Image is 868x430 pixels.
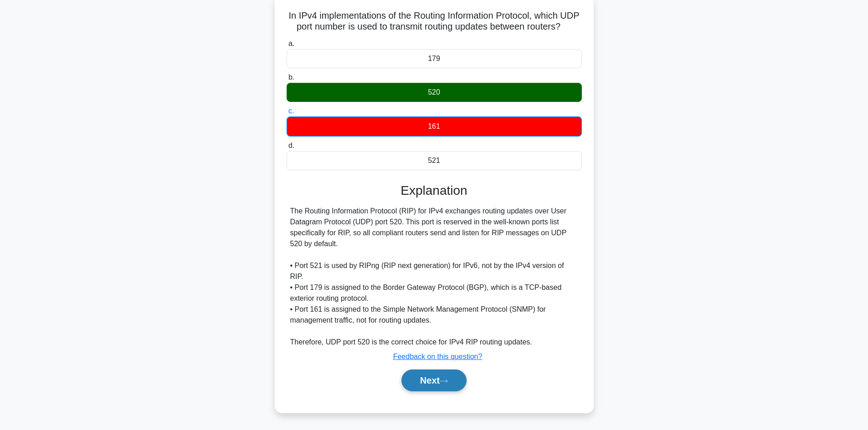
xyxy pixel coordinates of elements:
[288,40,294,47] span: a.
[287,83,582,102] div: 520
[287,151,582,170] div: 521
[288,142,294,149] span: d.
[393,353,483,360] a: Feedback on this question?
[288,73,294,81] span: b.
[286,10,583,33] h5: In IPv4 implementations of the Routing Information Protocol, which UDP port number is used to tra...
[290,206,578,348] div: The Routing Information Protocol (RIP) for IPv4 exchanges routing updates over User Datagram Prot...
[292,183,576,198] h3: Explanation
[287,49,582,68] div: 179
[401,369,467,391] button: Next
[287,116,582,137] div: 161
[288,107,294,115] span: c.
